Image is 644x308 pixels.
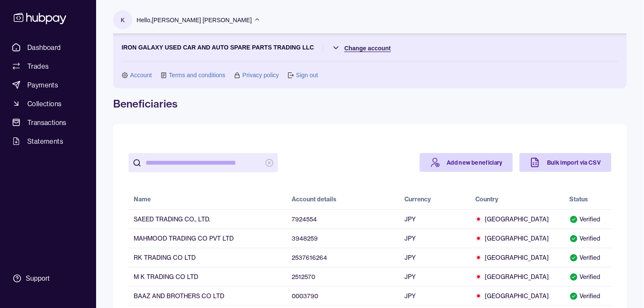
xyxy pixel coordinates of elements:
[27,117,67,128] span: Transactions
[27,99,61,109] span: Collections
[475,273,559,281] span: [GEOGRAPHIC_DATA]
[287,267,400,286] td: 2512570
[570,234,606,243] div: Verified
[130,70,152,80] a: Account
[121,15,125,25] p: K
[287,248,400,267] td: 2537616264
[287,229,400,248] td: 3948259
[296,70,318,80] a: Sign out
[400,286,470,305] td: JPY
[520,153,612,172] a: Bulk import via CSV
[27,61,49,71] span: Trades
[287,286,400,305] td: 0003790
[129,248,287,267] td: RK TRADING CO LTD
[9,40,88,55] a: Dashboard
[570,273,606,281] div: Verified
[9,96,88,111] a: Collections
[27,136,63,146] span: Statements
[292,195,337,203] div: Account details
[400,267,470,286] td: JPY
[243,70,279,80] a: Privacy policy
[400,209,470,229] td: JPY
[129,229,287,248] td: MAHMOOD TRADING CO PVT LTD
[129,209,287,229] td: SAEED TRADING CO., LTD.
[9,134,88,149] a: Statements
[113,97,627,110] h1: Beneficiaries
[475,234,559,243] span: [GEOGRAPHIC_DATA]
[146,153,261,172] input: search
[475,195,498,203] div: Country
[475,215,559,224] span: [GEOGRAPHIC_DATA]
[9,270,88,288] a: Support
[570,253,606,262] div: Verified
[400,248,470,267] td: JPY
[287,209,400,229] td: 7924554
[345,45,391,52] span: Change account
[134,195,151,203] div: Name
[400,229,470,248] td: JPY
[570,195,588,203] div: Status
[129,267,287,286] td: M K TRADING CO LTD
[9,77,88,93] a: Payments
[27,80,58,90] span: Payments
[129,286,287,305] td: BAAZ AND BROTHERS CO LTD
[137,15,252,25] p: Hello, [PERSON_NAME] [PERSON_NAME]
[122,43,314,53] p: IRON GALAXY USED CAR AND AUTO SPARE PARTS TRADING LLC
[332,43,391,53] button: Change account
[475,292,559,300] span: [GEOGRAPHIC_DATA]
[9,115,88,130] a: Transactions
[475,253,559,262] span: [GEOGRAPHIC_DATA]
[169,70,225,80] a: Terms and conditions
[570,292,606,300] div: Verified
[570,215,606,224] div: Verified
[405,195,431,203] div: Currency
[420,153,513,172] a: Add new beneficiary
[26,274,50,283] div: Support
[27,42,61,52] span: Dashboard
[9,58,88,74] a: Trades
